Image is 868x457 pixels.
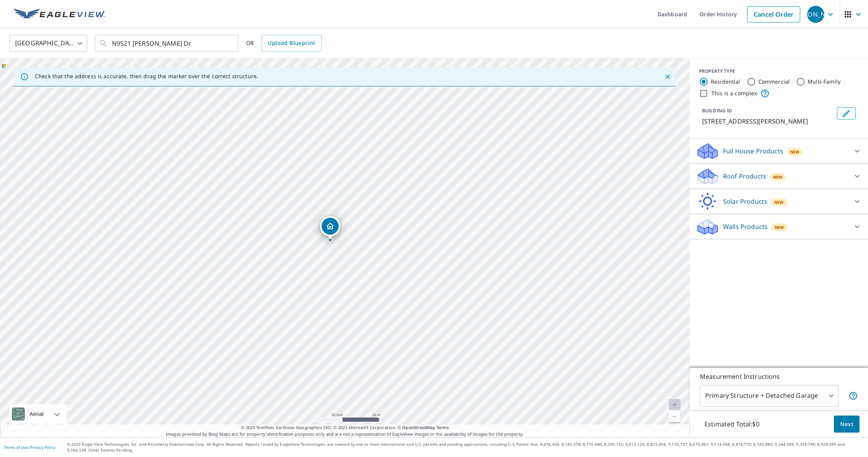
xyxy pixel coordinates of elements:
div: [GEOGRAPHIC_DATA] [10,33,87,54]
p: [STREET_ADDRESS][PERSON_NAME] [702,117,834,126]
label: Commercial [758,78,790,86]
div: Full House ProductsNew [696,142,862,160]
input: Search by address or latitude-longitude [112,33,222,54]
span: New [775,224,784,230]
a: Upload Blueprint [262,35,321,52]
p: © 2025 Eagle View Technologies, Inc. and Pictometry International Corp. All Rights Reserved. Repo... [67,442,864,453]
img: EV Logo [14,9,105,20]
label: Multi-Family [808,78,840,86]
span: New [774,199,784,205]
div: PROPERTY TYPE [699,68,859,75]
a: Current Level 20, Zoom Out [669,411,680,422]
div: OR [246,35,322,52]
button: Close [663,72,673,82]
a: Current Level 20, Zoom In Disabled [669,399,680,411]
label: Residential [711,78,741,86]
a: Cancel Order [747,6,800,22]
p: Roof Products [723,172,766,181]
div: Dropped pin, building 1, Residential property, N9521 Connors Dr White Lake, WI 54491 [320,216,340,240]
a: Terms of Use [4,445,28,450]
p: Measurement Instructions [700,372,858,381]
div: Primary Structure + Detached Garage [700,385,839,407]
p: Walls Products [723,222,768,231]
a: OpenStreetMap [402,424,435,430]
span: Next [840,419,853,429]
div: Walls ProductsNew [696,217,862,236]
div: Aerial [9,404,67,424]
p: Estimated Total: $0 [698,416,766,433]
div: Aerial [27,404,46,424]
button: Next [834,416,859,433]
p: | [4,445,55,450]
button: Edit building 1 [837,107,856,120]
span: Your report will include the primary structure and a detached garage if one exists. [849,391,858,400]
p: Full House Products [723,146,783,156]
div: Roof ProductsNew [696,167,862,186]
label: This is a complex [711,89,757,97]
div: [PERSON_NAME] [807,6,824,23]
a: Terms [436,424,449,430]
a: Privacy Policy [30,445,55,450]
p: Solar Products [723,197,767,206]
span: New [790,149,799,155]
span: © 2025 TomTom, Earthstar Geographics SIO, © 2025 Microsoft Corporation, © [241,424,449,431]
p: Check that the address is accurate, then drag the marker over the correct structure. [35,73,258,80]
div: Solar ProductsNew [696,192,862,211]
p: BUILDING ID [702,107,732,114]
span: Upload Blueprint [268,38,315,48]
span: New [773,174,782,180]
